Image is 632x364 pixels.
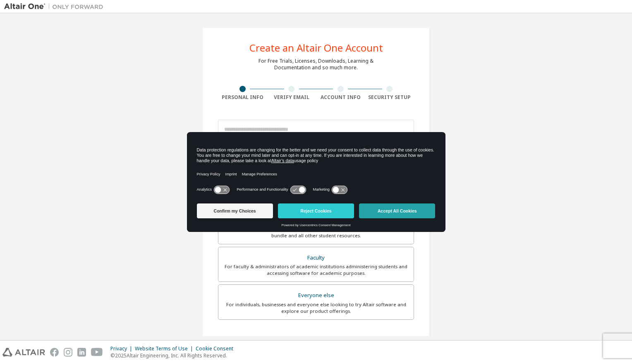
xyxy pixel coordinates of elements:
img: youtube.svg [91,348,103,357]
div: For faculty & administrators of academic institutions administering students and accessing softwa... [223,263,409,277]
div: Privacy [110,345,135,352]
div: Security Setup [365,94,414,101]
div: Verify Email [267,94,316,101]
img: altair_logo.svg [2,348,45,357]
div: For currently enrolled students looking to access the free Altair Student Edition bundle and all ... [223,226,409,239]
img: linkedin.svg [77,348,86,357]
img: Altair One [4,2,108,11]
div: Your Profile [218,332,414,345]
div: Account Info [316,94,365,101]
div: For Free Trials, Licenses, Downloads, Learning & Documentation and so much more. [259,58,373,71]
img: instagram.svg [64,348,72,357]
div: For individuals, businesses and everyone else looking to try Altair software and explore our prod... [223,301,409,314]
div: Everyone else [223,290,409,301]
div: Personal Info [218,94,267,101]
div: Website Terms of Use [135,345,196,352]
div: Cookie Consent [196,345,238,352]
div: Create an Altair One Account [249,43,383,53]
p: © 2025 Altair Engineering, Inc. All Rights Reserved. [110,352,238,359]
div: Faculty [223,252,409,264]
img: facebook.svg [50,348,59,357]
